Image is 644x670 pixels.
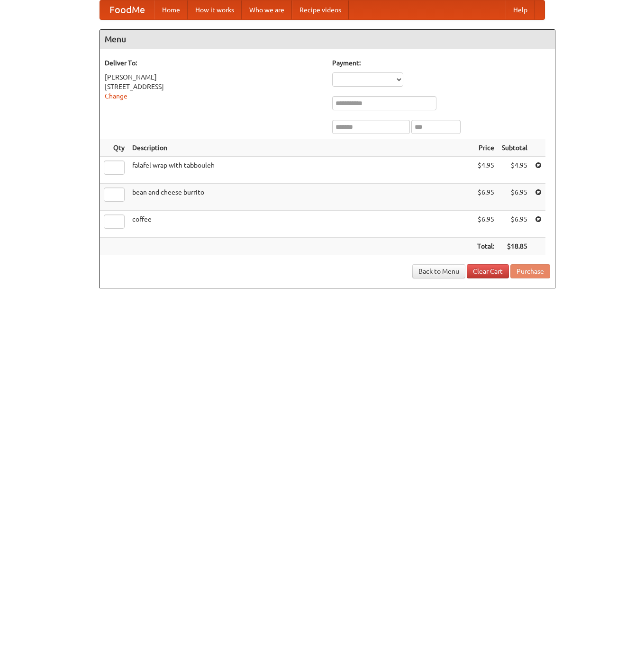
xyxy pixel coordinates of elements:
[412,264,465,278] a: Back to Menu
[188,0,242,19] a: How it works
[105,82,323,91] div: [STREET_ADDRESS]
[498,238,531,255] th: $18.85
[473,238,498,255] th: Total:
[510,264,550,278] button: Purchase
[128,184,473,211] td: bean and cheese burrito
[128,139,473,157] th: Description
[128,211,473,238] td: coffee
[498,157,531,184] td: $4.95
[242,0,292,19] a: Who we are
[498,184,531,211] td: $6.95
[498,211,531,238] td: $6.95
[473,184,498,211] td: $6.95
[154,0,188,19] a: Home
[100,139,128,157] th: Qty
[105,72,323,82] div: [PERSON_NAME]
[473,157,498,184] td: $4.95
[473,211,498,238] td: $6.95
[292,0,349,19] a: Recipe videos
[506,0,535,19] a: Help
[467,264,509,278] a: Clear Cart
[498,139,531,157] th: Subtotal
[128,157,473,184] td: falafel wrap with tabbouleh
[105,58,323,68] h5: Deliver To:
[332,58,550,68] h5: Payment:
[100,30,555,49] h4: Menu
[100,0,154,19] a: FoodMe
[473,139,498,157] th: Price
[105,92,127,100] a: Change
